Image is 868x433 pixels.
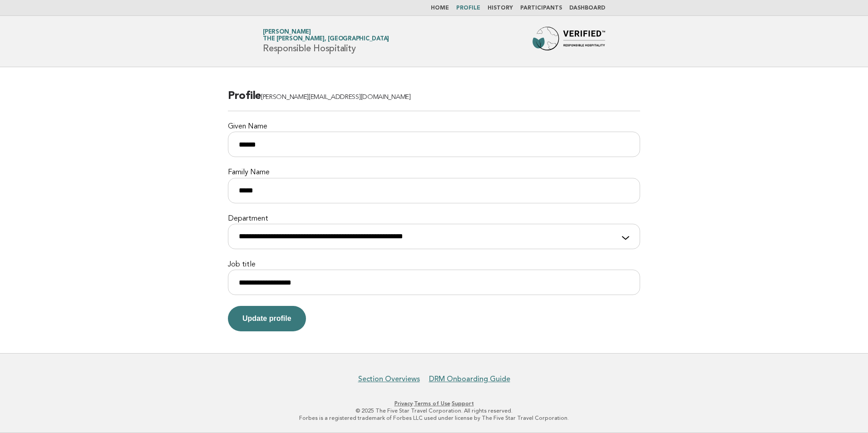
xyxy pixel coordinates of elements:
h2: Profile [228,89,640,111]
a: Terms of Use [414,400,450,407]
a: Section Overviews [358,374,420,384]
img: Forbes Travel Guide [533,27,605,56]
label: Family Name [228,168,640,177]
label: Department [228,214,640,224]
label: Given Name [228,122,640,132]
span: The [PERSON_NAME], [GEOGRAPHIC_DATA] [263,36,389,42]
button: Update profile [228,306,306,331]
a: Dashboard [569,5,605,11]
a: History [488,5,513,11]
a: Home [431,5,449,11]
a: Support [452,400,474,407]
a: DRM Onboarding Guide [429,374,510,384]
p: © 2025 The Five Star Travel Corporation. All rights reserved. [156,407,712,414]
label: Job title [228,260,640,270]
a: [PERSON_NAME]The [PERSON_NAME], [GEOGRAPHIC_DATA] [263,29,389,42]
a: Participants [520,5,562,11]
a: Privacy [395,400,413,407]
p: Forbes is a registered trademark of Forbes LLC used under license by The Five Star Travel Corpora... [156,414,712,422]
h1: Responsible Hospitality [263,30,389,53]
span: [PERSON_NAME][EMAIL_ADDRESS][DOMAIN_NAME] [261,94,411,101]
p: · · [156,400,712,407]
a: Profile [456,5,480,11]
